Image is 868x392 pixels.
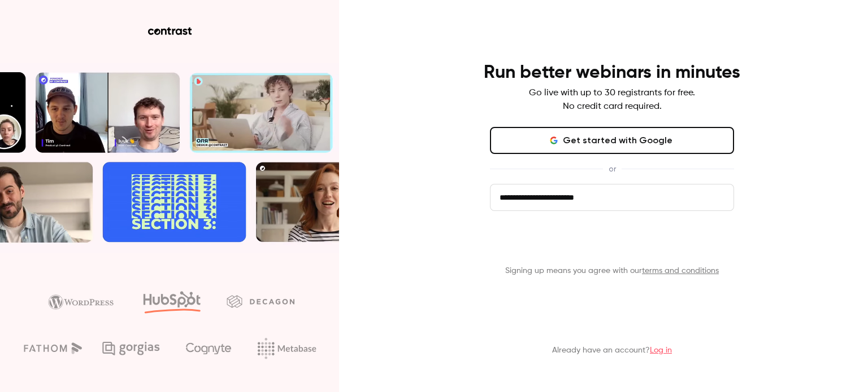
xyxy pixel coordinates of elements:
a: terms and conditions [642,267,719,275]
h4: Run better webinars in minutes [484,61,740,84]
button: Get started with Google [490,127,734,154]
button: Get started [490,229,734,256]
img: decagon [227,295,294,307]
p: Already have an account? [552,345,672,356]
span: or [603,163,622,175]
a: Log in [650,346,672,354]
p: Go live with up to 30 registrants for free. No credit card required. [529,86,695,113]
p: Signing up means you agree with our [490,265,734,276]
